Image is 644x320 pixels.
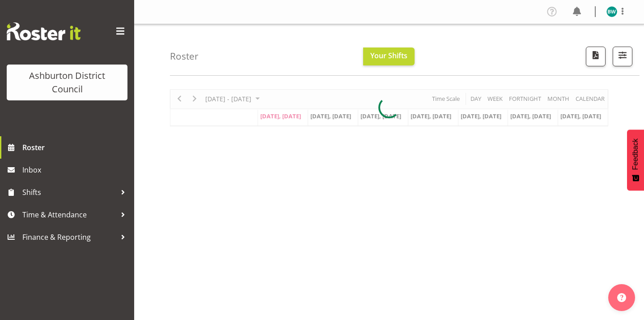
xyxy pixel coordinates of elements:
[22,208,116,221] span: Time & Attendance
[7,22,80,40] img: Rosterit website logo
[586,47,606,66] button: Download a PDF of the roster according to the set date range.
[631,138,640,170] span: Feedback
[370,51,407,61] span: Your Shifts
[627,130,644,190] button: Feedback - Show survey
[22,186,116,199] span: Shifts
[22,230,116,244] span: Finance & Reporting
[16,69,119,96] div: Ashburton District Council
[22,163,130,177] span: Inbox
[606,6,617,17] img: bella-wilson11401.jpg
[613,47,632,66] button: Filter Shifts
[170,51,199,61] h4: Roster
[363,48,415,65] button: Your Shifts
[22,141,130,154] span: Roster
[617,293,626,302] img: help-xxl-2.png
